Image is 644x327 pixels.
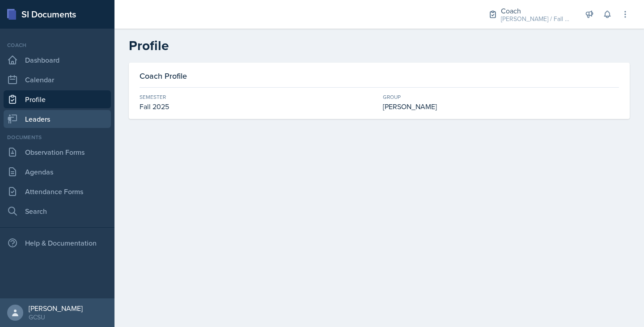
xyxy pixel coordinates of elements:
[501,5,572,16] div: Coach
[140,70,187,82] h3: Coach Profile
[129,38,630,54] h2: Profile
[4,90,111,108] a: Profile
[4,51,111,69] a: Dashboard
[4,110,111,128] a: Leaders
[383,101,619,112] div: [PERSON_NAME]
[4,163,111,181] a: Agendas
[4,202,111,220] a: Search
[383,93,619,101] div: Group
[4,71,111,89] a: Calendar
[140,93,376,101] div: Semester
[29,313,83,322] div: GCSU
[4,183,111,200] a: Attendance Forms
[4,143,111,161] a: Observation Forms
[140,101,376,112] div: Fall 2025
[29,304,83,313] div: [PERSON_NAME]
[4,41,111,49] div: Coach
[501,14,572,24] div: [PERSON_NAME] / Fall 2025
[4,133,111,141] div: Documents
[4,234,111,252] div: Help & Documentation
